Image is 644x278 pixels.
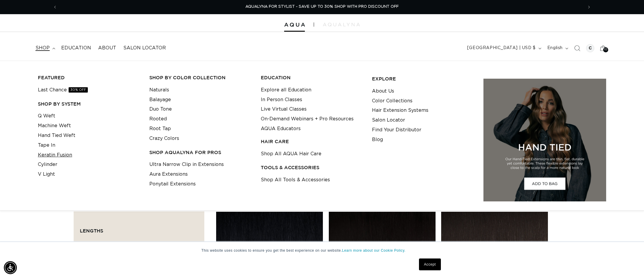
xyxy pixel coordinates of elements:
a: Naturals [149,85,169,95]
a: Duo Tone [149,104,172,114]
h3: TOOLS & ACCESSORIES [261,164,363,171]
h3: Shop by Color Collection [149,75,252,81]
span: Education [61,45,91,51]
a: In Person Classes [261,95,302,105]
a: Aura Extensions [149,169,188,179]
a: Machine Weft [38,121,71,131]
span: Lengths [80,228,103,233]
a: Q Weft [38,111,55,121]
a: Shop All Tools & Accessories [261,175,330,185]
a: Last Chance30% OFF [38,85,88,95]
h3: FEATURED [38,75,140,81]
a: AQUA Educators [261,124,301,134]
span: [GEOGRAPHIC_DATA] | USD $ [467,45,536,51]
span: AQUALYNA FOR STYLIST - SAVE UP TO 30% SHOP WITH PRO DISCOUNT OFF [245,5,399,9]
span: 30% OFF [69,87,88,93]
a: Learn more about our Cookie Policy. [342,248,406,253]
span: About [98,45,116,51]
h3: HAIR CARE [261,138,363,145]
a: Root Tap [149,124,171,134]
a: Color Collections [372,96,412,106]
h3: SHOP BY SYSTEM [38,101,140,107]
a: Live Virtual Classes [261,104,307,114]
a: Rooted [149,114,167,124]
img: Aqua Hair Extensions [284,23,305,27]
a: Balayage [149,95,171,105]
div: Accessibility Menu [4,261,17,274]
a: Find Your Distributor [372,125,421,135]
button: [GEOGRAPHIC_DATA] | USD $ [464,43,544,54]
h3: EDUCATION [261,75,363,81]
a: Salon Locator [120,41,169,55]
a: Tape In [38,140,55,150]
a: About Us [372,86,394,96]
a: V Light [38,169,55,179]
button: English [544,43,571,54]
summary: Search [571,42,584,55]
h3: EXPLORE [372,76,474,82]
a: Accept [419,258,441,270]
a: Ponytail Extensions [149,179,196,189]
a: Cylinder [38,160,57,169]
a: Blog [372,135,383,145]
a: Hand Tied Weft [38,131,75,140]
button: Previous announcement [48,1,62,13]
a: On-Demand Webinars + Pro Resources [261,114,354,124]
h3: Shop AquaLyna for Pros [149,149,252,156]
span: Salon Locator [123,45,166,51]
a: Hair Extension Systems [372,106,428,115]
a: Ultra Narrow Clip in Extensions [149,160,224,169]
p: This website uses cookies to ensure you get the best experience on our website. [201,248,443,253]
img: aqualyna.com [323,23,360,26]
a: Explore all Education [261,85,311,95]
a: Keratin Fusion [38,150,72,160]
span: shop [35,45,50,51]
a: Crazy Colors [149,134,179,143]
summary: Lengths (0 selected) [80,218,198,239]
span: English [547,45,563,51]
a: About [95,41,120,55]
a: Education [58,41,95,55]
iframe: Chat Widget [614,250,644,278]
summary: shop [32,41,58,55]
span: 10 [604,47,607,52]
a: Shop All AQUA Hair Care [261,149,321,159]
button: Next announcement [582,1,596,13]
a: Salon Locator [372,115,405,125]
